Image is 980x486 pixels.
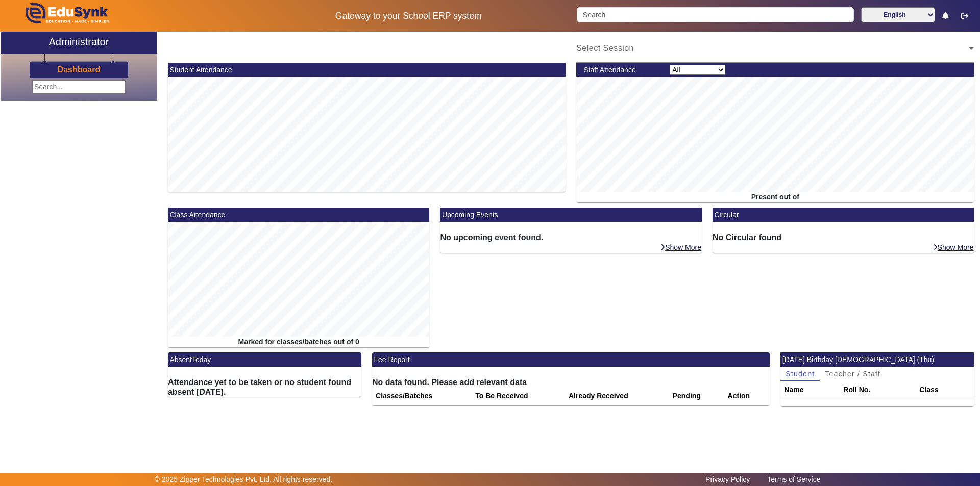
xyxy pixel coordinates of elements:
a: Dashboard [57,64,101,75]
th: Action [724,387,770,405]
mat-card-header: AbsentToday [168,352,361,367]
th: Classes/Batches [372,387,472,405]
a: Administrator [1,32,157,54]
div: Marked for classes/batches out of 0 [168,337,430,347]
mat-card-header: Circular [713,208,974,222]
th: Roll No. [840,381,916,399]
mat-card-header: Upcoming Events [440,208,702,222]
p: © 2025 Zipper Technologies Pvt. Ltd. All rights reserved. [155,474,333,485]
input: Search... [32,80,126,94]
th: Already Received [565,387,669,405]
h3: Dashboard [58,65,101,74]
a: Show More [933,243,974,252]
mat-card-header: [DATE] Birthday [DEMOGRAPHIC_DATA] (Thu) [780,352,974,367]
a: Privacy Policy [700,473,755,486]
h6: No Circular found [713,233,974,242]
th: Class [916,381,974,399]
mat-card-header: Class Attendance [168,208,430,222]
h6: No upcoming event found. [440,233,702,242]
h2: Administrator [49,36,109,48]
th: Pending [669,387,724,405]
h5: Gateway to your School ERP system [251,11,566,21]
h6: Attendance yet to be taken or no student found absent [DATE]. [168,377,361,397]
mat-card-header: Student Attendance [168,63,566,77]
span: Teacher / Staff [825,370,880,377]
th: To Be Received [472,387,565,405]
a: Terms of Service [762,473,825,486]
div: Staff Attendance [578,65,665,75]
span: Student [786,370,815,377]
input: Search [577,7,853,22]
a: Show More [660,243,702,252]
h6: No data found. Please add relevant data [372,377,770,387]
div: Present out of [576,192,974,202]
th: Name [780,381,840,399]
span: Select Session [576,44,634,53]
mat-card-header: Fee Report [372,352,770,367]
